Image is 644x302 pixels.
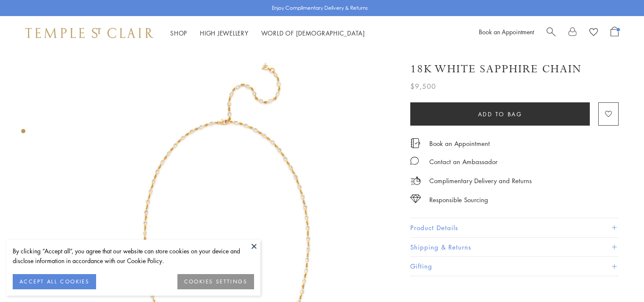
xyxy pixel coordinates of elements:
button: Shipping & Returns [410,238,619,257]
a: ShopShop [170,29,187,37]
div: By clicking “Accept all”, you agree that our website can store cookies on your device and disclos... [13,246,254,266]
a: Search [547,27,556,39]
span: Add to bag [478,110,522,119]
button: Product Details [410,218,619,237]
a: Open Shopping Bag [611,27,619,39]
p: Enjoy Complimentary Delivery & Returns [272,4,368,12]
img: icon_appointment.svg [410,138,420,148]
a: View Wishlist [589,27,598,39]
img: Temple St. Clair [25,28,153,38]
nav: Main navigation [170,28,365,38]
button: COOKIES SETTINGS [177,274,254,289]
div: Contact an Ambassador [429,156,498,167]
a: High JewelleryHigh Jewellery [200,29,249,37]
a: Book an Appointment [429,139,490,148]
img: icon_delivery.svg [410,176,421,186]
iframe: Gorgias live chat messenger [602,262,636,294]
p: Complimentary Delivery and Returns [429,176,532,186]
div: Responsible Sourcing [429,195,488,205]
img: MessageIcon-01_2.svg [410,156,419,165]
a: Book an Appointment [479,27,534,36]
img: icon_sourcing.svg [410,195,421,203]
button: ACCEPT ALL COOKIES [13,274,96,289]
h1: 18K White Sapphire Chain [410,62,582,77]
button: Gifting [410,257,619,276]
div: Product gallery navigation [21,127,25,140]
button: Add to bag [410,102,590,126]
a: World of [DEMOGRAPHIC_DATA]World of [DEMOGRAPHIC_DATA] [261,29,365,37]
span: $9,500 [410,81,436,92]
